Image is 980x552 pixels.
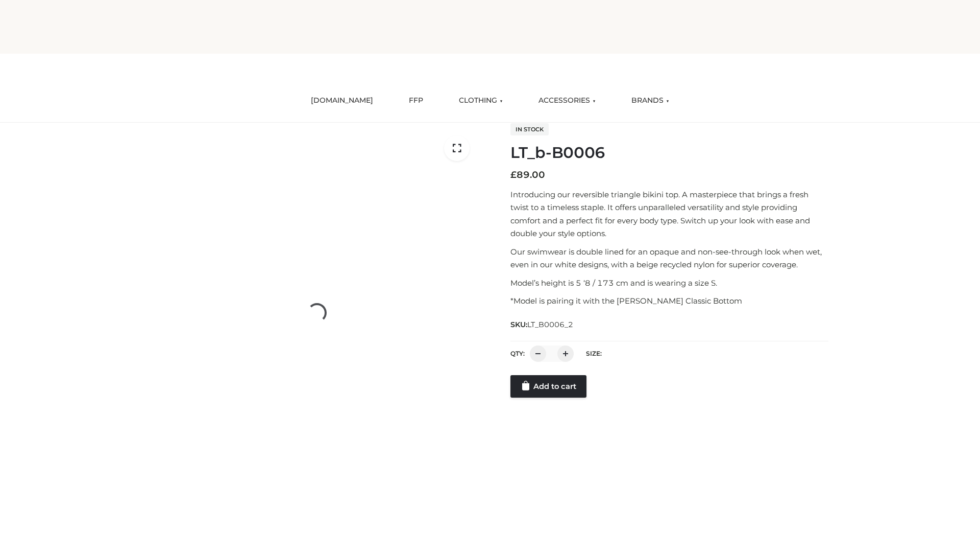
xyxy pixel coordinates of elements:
p: *Model is pairing it with the [PERSON_NAME] Classic Bottom [510,294,828,308]
span: LT_B0006_2 [527,320,573,329]
span: SKU: [510,318,574,331]
span: In stock [510,123,549,135]
p: Model’s height is 5 ‘8 / 173 cm and is wearing a size S. [510,277,828,290]
a: Add to cart [510,375,586,398]
a: BRANDS [624,89,677,112]
a: ACCESSORIES [531,89,603,112]
a: FFP [401,89,431,112]
h1: LT_b-B0006 [510,144,828,162]
label: Size: [586,350,602,357]
a: CLOTHING [451,89,510,112]
p: Introducing our reversible triangle bikini top. A masterpiece that brings a fresh twist to a time... [510,188,828,240]
p: Our swimwear is double lined for an opaque and non-see-through look when wet, even in our white d... [510,245,828,271]
span: £ [510,169,517,180]
label: QTY: [510,350,525,357]
a: [DOMAIN_NAME] [303,89,381,112]
bdi: 89.00 [510,169,545,180]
